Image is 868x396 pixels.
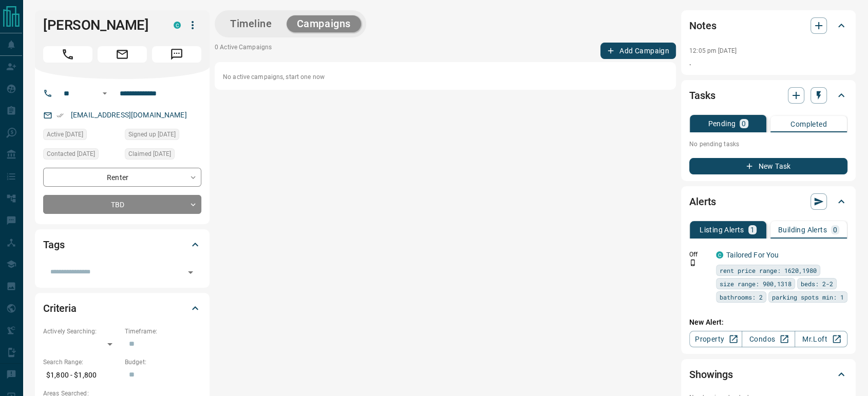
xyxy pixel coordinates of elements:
span: rent price range: 1620,1980 [720,265,817,275]
div: Notes [689,13,847,38]
a: [EMAIL_ADDRESS][DOMAIN_NAME] [71,111,187,119]
a: Condos [742,331,795,347]
p: No active campaigns, start one now [223,72,668,82]
p: 0 Active Campaigns [215,43,272,59]
div: Sat Aug 09 2025 [43,129,120,143]
p: Building Alerts [778,226,827,233]
p: 12:05 pm [DATE] [689,47,737,54]
div: Showings [689,362,847,387]
a: Tailored For You [726,251,779,259]
svg: Email Verified [56,112,64,119]
p: New Alert: [689,317,847,328]
p: Actively Searching: [43,327,120,336]
span: bathrooms: 2 [720,292,763,302]
button: New Task [689,158,847,174]
h2: Alerts [689,193,716,210]
p: $1,800 - $1,800 [43,367,120,384]
p: . [689,57,847,68]
h2: Notes [689,17,716,34]
p: 0 [742,120,746,127]
button: Timeline [220,15,282,32]
button: Open [183,265,198,280]
svg: Push Notification Only [689,259,696,266]
span: Message [152,46,201,63]
h2: Criteria [43,300,77,316]
span: beds: 2-2 [801,279,833,289]
div: TBD [43,195,201,214]
h2: Tasks [689,87,715,104]
span: size range: 900,1318 [720,279,791,289]
div: Sat Aug 09 2025 [125,148,201,163]
span: Claimed [DATE] [128,149,171,159]
h2: Showings [689,366,733,383]
div: Criteria [43,296,201,321]
div: Alerts [689,189,847,214]
p: Pending [708,120,735,127]
button: Campaigns [287,15,361,32]
p: Search Range: [43,358,120,367]
a: Mr.Loft [795,331,847,347]
div: condos.ca [174,22,181,29]
p: 0 [833,226,837,233]
p: Listing Alerts [700,226,744,233]
p: 1 [750,226,754,233]
div: Tasks [689,83,847,108]
h1: [PERSON_NAME] [43,17,158,33]
span: Signed up [DATE] [128,129,176,140]
p: Completed [790,121,827,128]
div: condos.ca [716,251,723,259]
button: Add Campaign [600,43,676,59]
span: Contacted [DATE] [47,149,95,159]
p: Off [689,250,710,259]
p: Budget: [125,358,201,367]
span: Call [43,46,92,63]
p: No pending tasks [689,136,847,152]
a: Property [689,331,742,347]
span: Active [DATE] [47,129,83,140]
div: Sat Aug 09 2025 [125,129,201,143]
span: Email [98,46,147,63]
div: Tags [43,232,201,257]
div: Sat Aug 09 2025 [43,148,120,163]
div: Renter [43,168,201,187]
span: parking spots min: 1 [772,292,844,302]
h2: Tags [43,236,64,253]
p: Timeframe: [125,327,201,336]
button: Open [99,87,111,100]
